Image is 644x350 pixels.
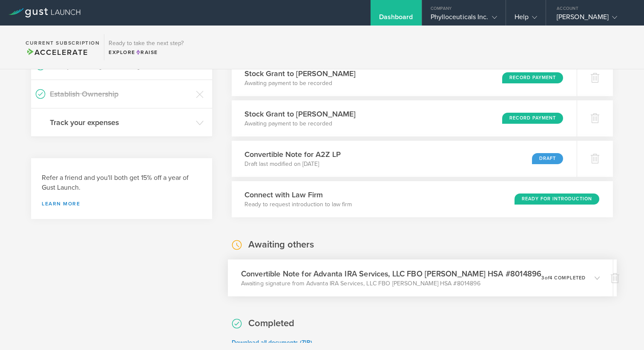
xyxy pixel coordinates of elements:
span: Accelerate [26,48,88,57]
div: Ready for Introduction [515,193,599,205]
a: Learn more [42,201,201,206]
h3: Track your expenses [50,117,192,128]
span: Raise [135,49,158,55]
div: Dashboard [379,13,413,26]
div: Stock Grant to [PERSON_NAME]Awaiting payment to be recordedRecord Payment [232,100,577,137]
h3: Stock Grant to [PERSON_NAME] [244,68,356,79]
h2: Completed [248,317,294,330]
h3: Convertible Note for A2Z LP [244,149,341,160]
p: Awaiting signature from Advanta IRA Services, LLC FBO [PERSON_NAME] HSA #8014896 [241,279,541,287]
div: Explore [109,48,184,56]
h2: Awaiting others [248,239,314,251]
div: Phylloceuticals Inc. [431,13,497,26]
em: of [544,275,549,280]
p: Awaiting payment to be recorded [244,120,356,128]
h3: Convertible Note for Advanta IRA Services, LLC FBO [PERSON_NAME] HSA #8014896 [241,268,541,279]
h3: Connect with Law Firm [244,189,352,200]
h2: Current Subscription [26,40,100,46]
p: Awaiting payment to be recorded [244,79,356,88]
div: Record Payment [502,113,563,124]
div: Record Payment [502,72,563,83]
div: Connect with Law FirmReady to request introduction to law firmReady for Introduction [232,181,613,217]
a: Download all documents (ZIP) [232,339,312,346]
h3: Establish Ownership [50,88,192,100]
div: Help [515,13,537,26]
div: Draft [532,153,563,164]
h3: Stock Grant to [PERSON_NAME] [244,108,356,120]
div: Convertible Note for A2Z LPDraft last modified on [DATE]Draft [232,141,577,177]
div: Ready to take the next step?ExploreRaise [104,34,188,60]
div: Stock Grant to [PERSON_NAME]Awaiting payment to be recordedRecord Payment [232,60,577,96]
p: Ready to request introduction to law firm [244,200,352,209]
div: [PERSON_NAME] [557,13,629,26]
h3: Ready to take the next step? [109,40,184,46]
h3: Refer a friend and you'll both get 15% off a year of Gust Launch. [42,173,201,193]
p: 3 4 completed [541,275,586,280]
p: Draft last modified on [DATE] [244,160,341,168]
